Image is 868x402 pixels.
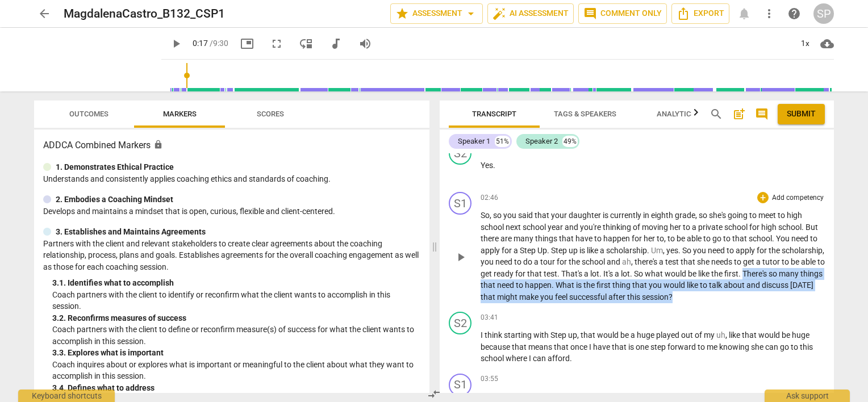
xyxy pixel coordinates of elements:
span: test [665,257,681,266]
span: . [772,234,776,243]
span: Markers [163,110,197,118]
span: to [778,211,787,220]
span: are [500,234,514,243]
span: about [724,280,746,290]
button: Volume [355,33,375,54]
span: you [540,292,555,301]
span: forward [667,342,698,351]
span: for [749,223,761,232]
span: so [493,211,503,220]
span: more_vert [762,7,776,20]
button: Search [707,105,725,123]
span: going [728,211,749,220]
span: high [761,223,778,232]
span: with [533,330,550,340]
span: apply [481,246,502,255]
span: star [395,7,409,20]
span: thing [612,280,632,290]
span: many [779,269,800,278]
span: be [782,330,792,340]
span: , [823,246,824,255]
span: to [782,257,791,266]
span: because [481,342,512,351]
span: cloud_download [820,37,834,51]
div: 51% [495,136,510,147]
span: Export [677,7,724,20]
p: 1. Demonstrates Ethical Practice [56,161,174,173]
span: Outcomes [69,110,108,118]
span: Scores [257,110,284,118]
span: to [700,280,709,290]
span: be [677,234,687,243]
span: 02:46 [481,193,498,203]
div: Change speaker [449,142,471,165]
span: There's [742,269,769,278]
span: up [569,246,579,255]
span: , [490,211,493,220]
span: to [516,280,525,290]
span: eighth [651,211,675,220]
span: tour [540,257,557,266]
span: of [633,223,642,232]
span: need [791,234,810,243]
span: to [810,234,817,243]
span: Comment only [583,7,662,20]
span: do [523,257,534,266]
span: year [548,223,565,232]
button: Play [452,248,470,266]
span: to [698,342,707,351]
span: you're [580,223,603,232]
span: What [556,280,576,290]
span: a [584,269,590,278]
span: But [806,223,818,232]
div: 1x [794,35,816,53]
span: successful [569,292,608,301]
span: discuss [762,280,790,290]
div: Change speaker [449,192,471,215]
span: school [481,223,506,232]
span: have [593,342,612,351]
p: Add competency [771,193,825,203]
span: her [670,223,683,232]
span: starting [504,330,533,340]
button: Fullscreen [266,33,287,54]
span: in [643,211,651,220]
span: that [742,330,758,340]
span: to [683,223,692,232]
button: Comment only [578,3,667,24]
span: . [802,223,806,232]
span: able [687,234,703,243]
div: 3. 2. Reconfirms measures of success [52,312,420,324]
span: this [627,292,642,301]
span: play_arrow [454,250,468,264]
span: so [699,211,709,220]
span: that [632,280,649,290]
span: grade [675,211,695,220]
span: for [757,246,769,255]
span: many [514,234,535,243]
button: Assessment [390,3,483,24]
span: be [688,269,698,278]
span: huge [792,330,809,340]
span: like [687,280,700,290]
span: post_add [732,107,746,121]
span: ? [669,292,673,301]
span: fullscreen [270,37,283,51]
span: happen [525,280,552,290]
span: be [791,257,801,266]
span: school [481,354,506,363]
div: 3. 3. Explores what is important [52,347,420,359]
span: for [515,269,527,278]
span: session [642,292,669,301]
span: to [727,246,736,255]
span: is [579,246,587,255]
span: like [698,269,711,278]
span: school [724,223,749,232]
span: I [589,342,593,351]
span: So [682,246,693,255]
span: Step [551,246,569,255]
span: Filler word [651,246,663,255]
span: you [481,257,495,266]
span: me [707,342,719,351]
button: Add summary [730,105,748,123]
